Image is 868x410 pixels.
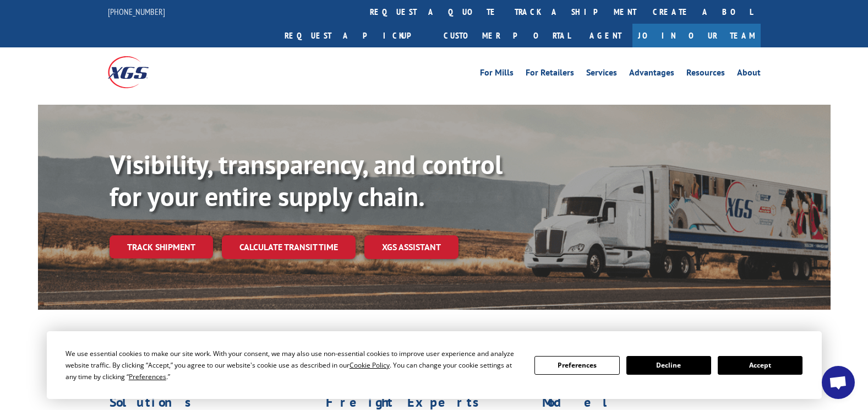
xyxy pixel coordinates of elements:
a: For Mills [480,68,514,80]
a: Resources [686,68,725,80]
button: Accept [718,356,803,375]
a: Customer Portal [435,24,578,47]
a: For Retailers [526,68,574,80]
a: Advantages [629,68,674,80]
a: Calculate transit time [222,235,356,259]
a: Request a pickup [276,24,435,47]
span: Cookie Policy [350,360,390,370]
a: Join Our Team [632,24,761,47]
div: Cookie Consent Prompt [47,331,822,399]
div: We use essential cookies to make our site work. With your consent, we may also use non-essential ... [65,348,521,382]
a: XGS ASSISTANT [364,235,458,259]
a: [PHONE_NUMBER] [108,6,165,17]
b: Visibility, transparency, and control for your entire supply chain. [110,147,503,213]
a: Track shipment [110,235,213,258]
a: Services [586,68,617,80]
button: Preferences [534,356,619,375]
button: Decline [626,356,711,375]
a: About [737,68,761,80]
a: Agent [578,24,632,47]
span: Preferences [129,372,166,381]
div: Open chat [822,366,855,399]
